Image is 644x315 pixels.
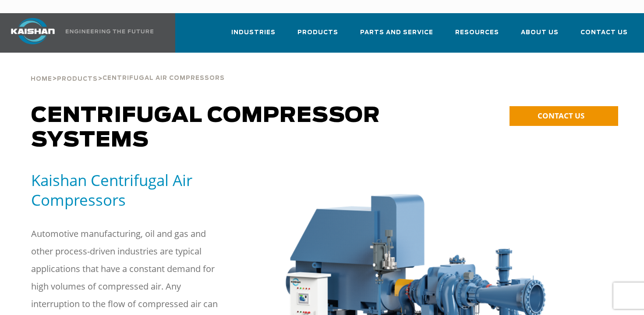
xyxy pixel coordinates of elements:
span: About Us [521,28,559,38]
a: Products [57,75,98,82]
a: Contact Us [580,21,628,51]
div: > > [31,53,225,86]
a: Parts and Service [360,21,433,51]
span: Products [297,28,338,38]
span: Centrifugal Compressor Systems [31,105,380,151]
a: Products [297,21,338,51]
span: Resources [455,28,499,38]
a: Industries [231,21,276,51]
span: Home [31,76,52,82]
h5: Kaishan Centrifugal Air Compressors [31,170,258,210]
a: About Us [521,21,559,51]
a: CONTACT US [510,106,618,126]
span: Parts and Service [360,28,433,38]
span: Centrifugal Air Compressors [103,75,225,81]
a: Home [31,75,52,82]
span: CONTACT US [538,111,584,121]
span: Products [57,76,98,82]
span: Contact Us [580,28,628,38]
img: Engineering the future [66,29,153,33]
span: Industries [231,28,276,38]
a: Resources [455,21,499,51]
